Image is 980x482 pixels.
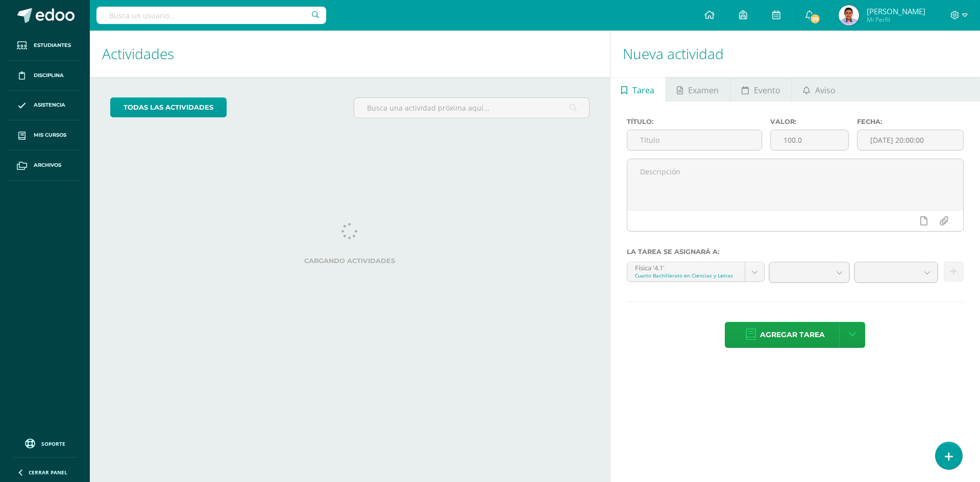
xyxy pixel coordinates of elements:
[815,78,836,103] span: Aviso
[610,77,666,102] a: Tarea
[760,322,825,347] span: Agregar tarea
[635,272,737,279] div: Cuarto Bachillerato en Ciencias y Letras
[110,257,590,265] label: Cargando actividades
[627,248,964,256] label: La tarea se asignará a:
[102,31,598,77] h1: Actividades
[354,98,589,118] input: Busca una actividad próxima aquí...
[8,150,82,181] a: Archivos
[29,469,67,476] span: Cerrar panel
[867,15,925,24] span: Mi Perfil
[96,7,326,24] input: Busca un usuario...
[623,31,968,77] h1: Nueva actividad
[12,436,78,450] a: Soporte
[34,131,66,139] span: Mis cursos
[627,118,763,125] label: Título:
[8,120,82,150] a: Mis cursos
[857,118,964,125] label: Fecha:
[839,5,859,26] img: b348a37d6ac1e07ade2a89e680b9c67f.png
[34,101,65,109] span: Asistencia
[730,77,791,102] a: Evento
[632,78,654,103] span: Tarea
[792,77,846,102] a: Aviso
[867,6,925,16] span: [PERSON_NAME]
[627,130,762,150] input: Título
[110,97,227,117] a: todas las Actividades
[857,130,963,150] input: Fecha de entrega
[34,161,61,169] span: Archivos
[810,13,821,24] span: 39
[41,440,65,447] span: Soporte
[771,130,848,150] input: Puntos máximos
[770,118,848,125] label: Valor:
[8,91,82,121] a: Asistencia
[666,77,730,102] a: Examen
[688,78,719,103] span: Examen
[8,31,82,61] a: Estudiantes
[34,71,64,80] span: Disciplina
[754,78,780,103] span: Evento
[635,262,737,272] div: Física '4.1'
[34,41,71,49] span: Estudiantes
[8,61,82,91] a: Disciplina
[627,262,764,282] a: Física '4.1'Cuarto Bachillerato en Ciencias y Letras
